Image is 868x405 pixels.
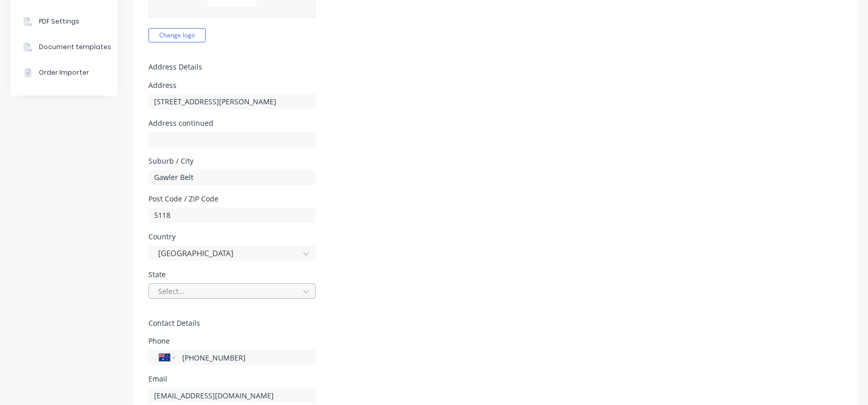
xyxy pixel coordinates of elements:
div: Order Importer [39,68,89,77]
h5: Contact Details [148,319,842,328]
div: Post Code / ZIP Code [148,195,316,202]
div: Document templates [39,42,111,52]
div: Address [148,82,316,89]
div: Suburb / City [148,157,316,165]
div: Email [148,375,316,382]
button: Document templates [10,34,118,60]
div: Address continued [148,120,316,127]
div: Country [148,233,316,240]
button: Change logo [148,28,206,42]
div: State [148,271,316,278]
h5: Address Details [148,63,842,72]
button: PDF Settings [10,9,118,34]
div: Phone [148,337,316,345]
button: Order Importer [10,60,118,85]
div: PDF Settings [39,17,79,26]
